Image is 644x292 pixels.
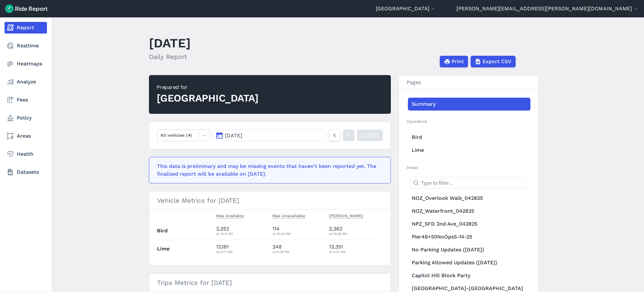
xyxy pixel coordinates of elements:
[408,144,530,157] a: Lime
[216,225,268,237] div: 2,252
[456,5,639,13] button: [PERSON_NAME][EMAIL_ADDRESS][PERSON_NAME][DOMAIN_NAME]
[329,243,383,255] div: 13,351
[407,164,530,170] h2: Areas
[5,22,47,34] a: Report
[376,5,436,13] button: [GEOGRAPHIC_DATA]
[216,231,268,237] div: at 10:11 PM
[408,131,530,144] a: Bird
[5,58,47,70] a: Heatmaps
[408,98,530,111] a: Summary
[216,212,244,220] button: Max Available
[149,34,191,52] h1: [DATE]
[5,40,47,52] a: Realtime
[272,212,305,219] span: Max Unavailable
[483,58,511,65] span: Export CSV
[471,56,516,67] button: Export CSV
[216,212,244,219] span: Max Available
[149,191,391,209] h3: Vehicle Metrics for [DATE]
[410,177,527,189] input: Type to filter...
[225,132,242,139] span: [DATE]
[157,240,214,258] th: Lime
[407,118,530,124] h2: Operators
[5,94,47,106] a: Fees
[5,166,47,178] a: Datasets
[329,249,383,255] div: at 5:14 AM
[272,243,324,255] div: 248
[5,76,47,88] a: Analyze
[452,58,464,65] span: Print
[272,249,324,255] div: at 8:39 PM
[329,231,383,237] div: at 10:08 PM
[357,130,383,141] a: [DATE]
[149,52,191,62] h2: Daily Report
[272,212,305,220] button: Max Unavailable
[149,274,391,292] h3: Trips Metrics for [DATE]
[272,231,324,237] div: at 10:44 PM
[399,75,538,90] h3: Pages
[216,243,268,255] div: 13,181
[408,256,530,269] a: Parking Allowed Updates ([DATE])
[272,225,324,237] div: 114
[157,222,214,240] th: Bird
[157,83,259,91] div: Prepared for
[329,212,363,220] button: [PERSON_NAME]
[408,205,530,218] a: NOZ_Waterfront_042825
[408,218,530,230] a: NPZ_SFD 2nd Ave_042825
[216,249,268,255] div: at 5:17 AM
[5,5,48,13] img: Ride Report
[213,130,326,141] button: [DATE]
[5,112,47,124] a: Policy
[5,148,47,160] a: Health
[329,225,383,237] div: 2,362
[408,192,530,205] a: NOZ_Overlook Walk_042825
[157,91,259,105] div: [GEOGRAPHIC_DATA]
[157,162,379,178] div: This data is preliminary and may be missing events that haven't been reported yet. The finalized ...
[408,230,530,243] a: Pier48+50NoOps5-14-25
[408,243,530,256] a: No Parking Updates ([DATE])
[329,212,363,219] span: [PERSON_NAME]
[440,56,468,67] button: Print
[408,269,530,282] a: Capitol Hill Block Party
[5,130,47,142] a: Areas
